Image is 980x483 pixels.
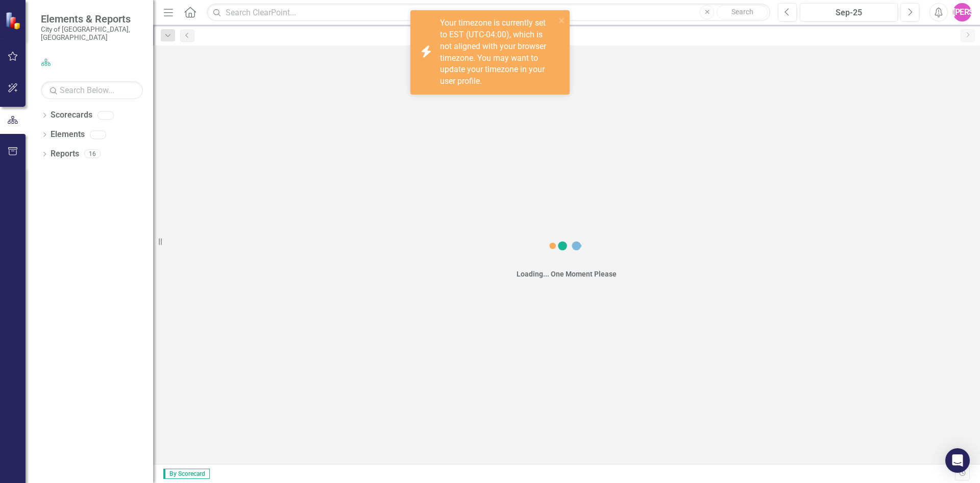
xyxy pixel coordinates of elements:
[51,109,92,121] a: Scorecards
[41,81,143,99] input: Search Below...
[207,4,770,21] input: Search ClearPoint...
[41,25,143,42] small: City of [GEOGRAPHIC_DATA], [GEOGRAPHIC_DATA]
[803,7,894,19] div: Sep-25
[953,3,971,21] button: [PERSON_NAME]
[163,469,210,479] span: By Scorecard
[5,12,23,30] img: ClearPoint Strategy
[800,3,898,21] button: Sep-25
[558,14,566,26] button: close
[517,269,617,279] div: Loading... One Moment Please
[717,5,768,19] button: Search
[51,148,79,160] a: Reports
[440,17,555,87] div: Your timezone is currently set to EST (UTC-04:00), which is not aligned with your browser timezon...
[84,150,101,158] div: 16
[731,8,753,16] span: Search
[41,13,143,25] span: Elements & Reports
[945,448,970,473] div: Open Intercom Messenger
[51,129,85,141] a: Elements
